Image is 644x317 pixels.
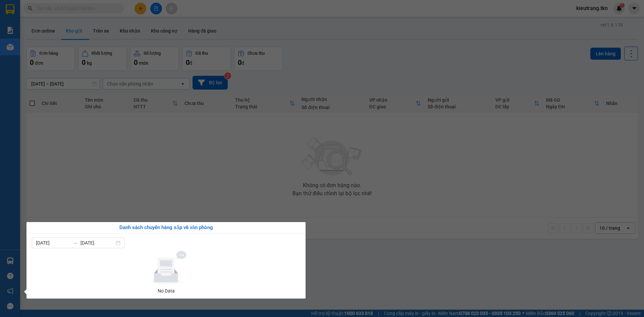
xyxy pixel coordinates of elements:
input: Đến ngày [80,239,114,247]
div: No Data [35,287,298,295]
span: swap-right [72,240,78,246]
div: Danh sách chuyến hàng sắp về văn phòng [32,224,300,232]
span: to [72,240,78,246]
input: Từ ngày [36,239,70,247]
